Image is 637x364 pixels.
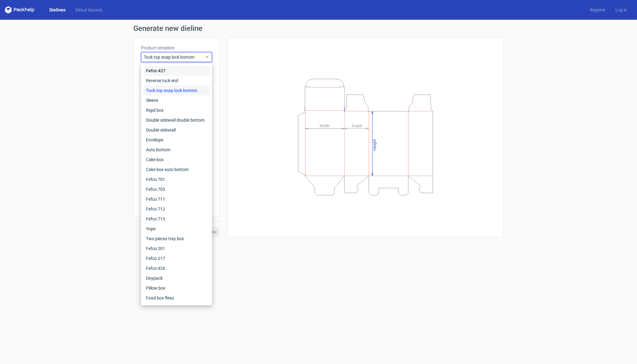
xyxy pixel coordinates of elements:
div: Sleeve [144,95,210,105]
div: Rigid box [144,105,210,115]
div: Auto bottom [144,145,210,155]
span: Tuck top snap lock bottom [144,54,205,60]
div: Cake box [144,155,210,165]
div: Double sidewall double bottom [144,115,210,125]
a: Register [585,7,610,13]
tspan: Height [372,139,377,150]
label: Product template [141,45,212,51]
div: Two pieces tray box [144,234,210,244]
div: Fefco 217 [144,253,210,263]
div: Fefco 427 [144,66,210,76]
div: Yope [144,224,210,234]
div: Fefco 711 [144,194,210,204]
div: Envelope [144,135,210,145]
div: Fefco 201 [144,244,210,253]
div: Tuck top snap lock bottom [144,86,210,95]
div: Doypack [144,273,210,283]
div: Fefco 713 [144,214,210,224]
div: Double sidewall [144,125,210,135]
a: Dielines [44,7,70,13]
h1: Generate new dieline [133,25,504,32]
div: Fefco 426 [144,263,210,273]
a: Log in [610,7,632,13]
div: Pillow box [144,283,210,293]
div: Fefco 701 [144,174,210,184]
div: Fefco 712 [144,204,210,214]
tspan: Depth [352,123,362,128]
div: Cake box auto bottom [144,165,210,174]
div: Reverse tuck end [144,76,210,86]
div: Food box flexo [144,293,210,303]
div: Fefco 703 [144,184,210,194]
tspan: Width [319,123,330,128]
a: Diecut layouts [70,7,107,13]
